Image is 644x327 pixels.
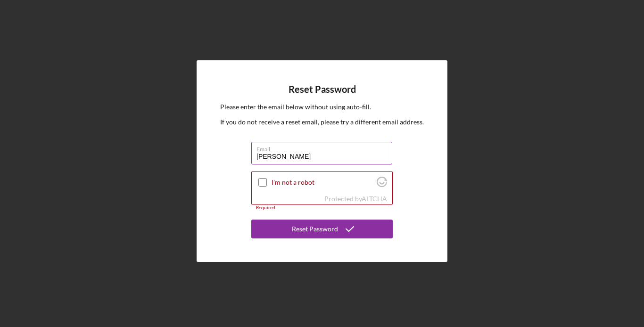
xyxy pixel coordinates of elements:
a: Visit Altcha.org [362,195,387,203]
p: Please enter the email below without using auto-fill. [220,102,424,112]
p: If you do not receive a reset email, please try a different email address. [220,117,424,127]
div: Reset Password [292,220,338,238]
button: Reset Password [251,220,393,238]
a: Visit Altcha.org [377,180,387,188]
label: I'm not a robot [272,179,374,186]
div: Required [251,205,393,211]
div: Protected by [324,195,387,203]
label: Email [256,142,392,153]
h4: Reset Password [289,84,356,95]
